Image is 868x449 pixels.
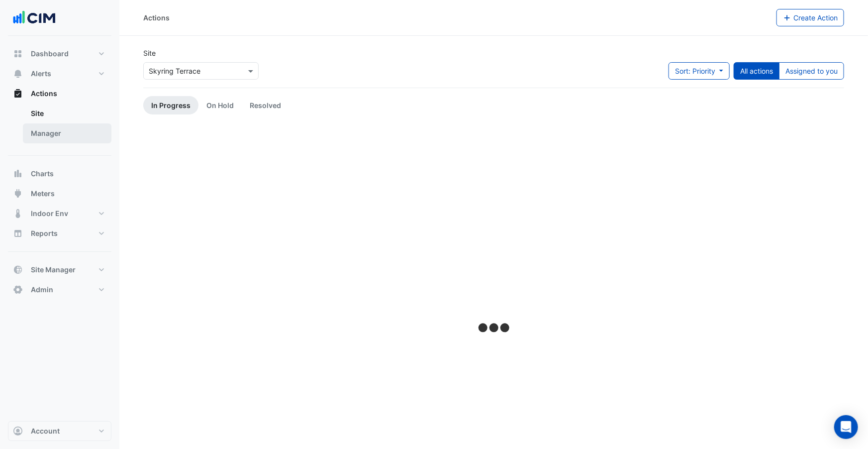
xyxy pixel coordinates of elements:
[31,169,54,179] span: Charts
[8,184,111,204] button: Meters
[242,96,289,114] a: Resolved
[143,96,198,114] a: In Progress
[143,12,170,23] div: Actions
[8,280,111,300] button: Admin
[776,9,845,26] button: Create Action
[8,421,111,441] button: Account
[198,96,242,114] a: On Hold
[13,265,23,275] app-icon: Site Manager
[13,49,23,59] app-icon: Dashboard
[31,69,51,79] span: Alerts
[31,228,58,238] span: Reports
[8,44,111,64] button: Dashboard
[779,62,844,80] button: Assigned to you
[13,169,23,179] app-icon: Charts
[31,265,76,275] span: Site Manager
[8,164,111,184] button: Charts
[8,84,111,104] button: Actions
[31,285,53,295] span: Admin
[31,89,57,99] span: Actions
[13,228,23,238] app-icon: Reports
[793,13,838,22] span: Create Action
[8,260,111,280] button: Site Manager
[31,426,60,436] span: Account
[13,89,23,99] app-icon: Actions
[669,62,730,80] button: Sort: Priority
[834,415,858,439] div: Open Intercom Messenger
[12,8,57,28] img: Company Logo
[8,204,111,224] button: Indoor Env
[734,62,779,80] button: All actions
[31,189,55,199] span: Meters
[675,67,715,75] span: Sort: Priority
[23,123,111,143] a: Manager
[8,224,111,243] button: Reports
[13,69,23,79] app-icon: Alerts
[31,49,69,59] span: Dashboard
[31,209,68,219] span: Indoor Env
[13,209,23,219] app-icon: Indoor Env
[23,104,111,123] a: Site
[8,104,111,147] div: Actions
[143,48,156,58] label: Site
[8,64,111,84] button: Alerts
[13,285,23,295] app-icon: Admin
[13,189,23,199] app-icon: Meters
